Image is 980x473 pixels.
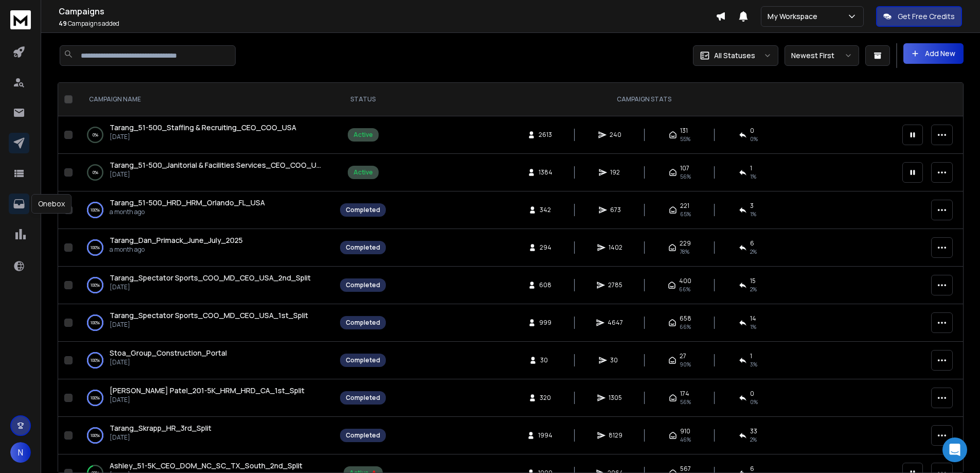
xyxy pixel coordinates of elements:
span: 27 [680,352,686,360]
p: [DATE] [110,433,211,442]
p: 100 % [91,242,100,253]
span: 910 [680,427,690,435]
span: 1402 [609,243,622,252]
span: 400 [679,277,691,285]
div: Open Intercom Messenger [942,437,967,462]
td: 100%Tarang_Skrapp_HR_3rd_Split[DATE] [77,417,334,454]
span: 55 % [680,135,690,143]
a: Tarang_Dan_Primack_June_July_2025 [110,235,243,246]
p: [DATE] [110,283,311,291]
p: [DATE] [110,396,305,404]
span: 15 [750,277,756,285]
p: All Statuses [714,50,755,61]
span: 33 [750,427,757,435]
span: 320 [540,394,551,402]
span: 1994 [538,431,553,440]
button: Get Free Credits [876,6,962,27]
span: 294 [540,243,551,252]
p: a month ago [110,208,265,216]
span: 0 % [750,135,758,143]
span: 1305 [609,394,622,402]
a: Tarang_Spectator Sports_COO_MD_CEO_USA_1st_Split [110,310,308,321]
a: Tarang_Spectator Sports_COO_MD_CEO_USA_2nd_Split [110,273,311,283]
span: 1 [750,352,752,360]
div: Completed [346,243,380,252]
span: 65 % [680,210,691,218]
span: 1 % [750,172,756,181]
span: 608 [539,281,551,289]
p: a month ago [110,246,243,254]
span: Ashley_51-5K_CEO_DOM_NC_SC_TX_South_2nd_Split [110,461,302,470]
span: Tarang_51-500_Staffing & Recruiting_CEO_COO_USA [110,122,296,132]
p: Get Free Credits [898,11,955,22]
th: CAMPAIGN STATS [392,83,896,116]
span: 1 % [750,210,756,218]
span: 78 % [680,248,689,256]
td: 100%Tarang_Spectator Sports_COO_MD_CEO_USA_1st_Split[DATE] [77,304,334,342]
span: 192 [610,168,620,177]
span: 673 [610,206,621,214]
p: My Workspace [768,11,822,22]
span: 567 [680,465,691,473]
p: 100 % [91,430,100,441]
span: 2 % [750,248,757,256]
span: 1 [750,164,752,172]
span: 46 % [680,435,691,444]
p: [DATE] [110,321,308,329]
div: Active [353,131,373,139]
p: 100 % [91,205,100,215]
span: 66 % [679,285,690,293]
span: 56 % [680,398,691,406]
span: 49 [59,19,67,28]
h1: Campaigns [59,5,716,17]
a: Ashley_51-5K_CEO_DOM_NC_SC_TX_South_2nd_Split [110,461,302,471]
p: 100 % [91,393,100,403]
p: [DATE] [110,133,296,141]
div: Onebox [31,194,72,214]
span: 6 [750,465,754,473]
span: 174 [680,390,689,398]
p: 100 % [91,355,100,365]
p: 0 % [93,130,98,140]
th: CAMPAIGN NAME [77,83,334,116]
span: 1 % [750,323,756,331]
a: Tarang_51-500_HRD_HRM_Orlando_FL_USA [110,198,265,208]
span: 107 [680,164,689,172]
span: Tarang_51-500_HRD_HRM_Orlando_FL_USA [110,198,265,207]
button: Add New [903,43,964,64]
th: STATUS [334,83,392,116]
div: Completed [346,431,380,440]
p: 100 % [91,280,100,290]
td: 100%Tarang_Spectator Sports_COO_MD_CEO_USA_2nd_Split[DATE] [77,267,334,304]
td: 0%Tarang_51-500_Staffing & Recruiting_CEO_COO_USA[DATE] [77,116,334,154]
span: 0 [750,127,754,135]
span: 90 % [680,360,691,369]
button: Newest First [785,45,859,66]
span: 240 [610,131,621,139]
span: 0 [750,390,754,398]
span: Tarang_Skrapp_HR_3rd_Split [110,423,211,433]
span: 66 % [680,323,691,331]
span: 56 % [680,172,691,181]
span: Tarang_51-500_Janitorial & Facilities Services_CEO_COO_USA [110,160,326,170]
div: Completed [346,394,380,402]
span: 30 [540,356,550,364]
p: 0 % [93,167,98,178]
td: 0%Tarang_51-500_Janitorial & Facilities Services_CEO_COO_USA[DATE] [77,154,334,191]
a: Tarang_51-500_Janitorial & Facilities Services_CEO_COO_USA [110,160,324,170]
span: 4647 [608,319,623,327]
span: 2 % [750,285,757,293]
div: Completed [346,281,380,289]
div: Completed [346,356,380,364]
div: Completed [346,206,380,214]
span: 8129 [609,431,622,440]
div: Active [353,168,373,177]
span: 6 [750,239,754,248]
p: [DATE] [110,170,324,179]
div: Completed [346,319,380,327]
p: 100 % [91,318,100,328]
span: 342 [540,206,551,214]
button: N [10,442,31,463]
